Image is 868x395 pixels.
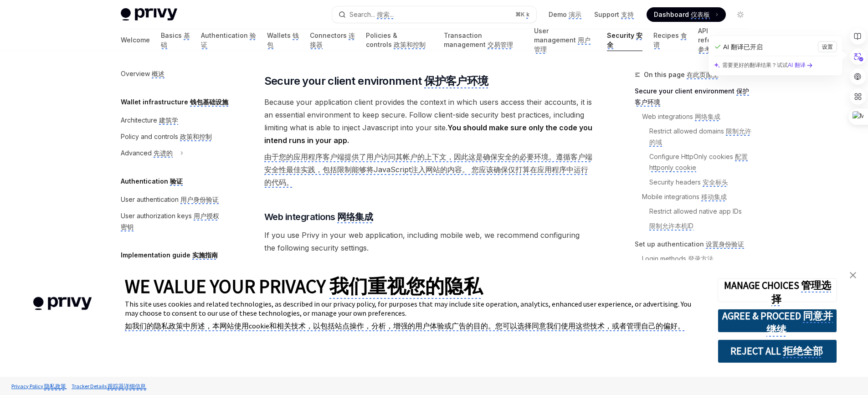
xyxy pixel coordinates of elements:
button: AGREE & PROCEED 同意并继续 [718,309,837,333]
monica-translate-origin-text: Advanced [121,149,152,157]
monica-translate-origin-text: MANAGE CHOICES [724,279,799,292]
monica-translate-translate: 在此页面上 [687,71,719,79]
button: MANAGE CHOICES 管理选择 [718,278,837,302]
a: Tracker Details [69,378,149,394]
monica-translate-translate: 实施指南 [192,251,218,260]
monica-translate-origin-text: Secure your client environment [635,87,734,95]
a: User management 用户管理 [534,29,596,51]
monica-translate-translate: 隐私政策 [44,383,66,390]
monica-translate-origin-text: On this page [644,71,685,78]
monica-translate-translate: 概述 [152,70,164,78]
monica-translate-translate: 用户身份验证 [180,195,219,204]
monica-translate-translate: 登录方法 [688,255,714,263]
img: light logo [121,8,177,21]
monica-translate-origin-text: Secure your client environment [264,74,422,87]
monica-translate-origin-text: Search... [349,10,375,18]
monica-translate-origin-text: This site uses cookies and related technologies, as described in our privacy policy, for purposes... [125,299,691,318]
monica-translate-origin-text: Policy and controls [121,133,178,140]
monica-translate-translate: 演示 [569,10,581,19]
a: Support 支持 [594,10,636,19]
a: Dashboard 仪表板 [647,7,726,22]
monica-translate-origin-text: Login methods [642,255,686,262]
monica-translate-translate: 保护客户环境 [424,74,488,88]
monica-translate-translate: 拒绝全部 [783,344,823,358]
monica-translate-translate: 我们重视您的隐私 [329,274,483,299]
a: Welcome [121,29,150,51]
a: Web integrations 网络集成 [642,109,755,124]
monica-translate-translate: 网络集成 [337,211,373,223]
monica-translate-translate: 验证 [201,31,256,49]
a: Recipes 食谱 [653,29,687,51]
a: Connectors 连接器 [310,29,355,51]
a: Wallets 钱包 [267,29,299,51]
monica-translate-origin-text: Because your application client provides the context in which users access their accounts, it is ... [264,97,592,132]
monica-translate-translate: k [526,11,529,19]
a: Authentication 验证 [201,29,256,51]
monica-translate-translate: 限制允许本机ID [649,222,693,231]
monica-translate-origin-text: Web integrations [264,211,335,222]
monica-translate-translate: 安全标头 [703,178,728,187]
monica-translate-origin-text: Transaction management [444,31,486,48]
monica-translate-origin-text: Support [594,10,619,18]
monica-translate-origin-text: Restrict allowed native app IDs [649,207,742,215]
a: close banner [844,266,862,284]
monica-translate-translate: 管理选择 [771,279,831,306]
monica-translate-origin-text: Implementation guide [121,251,190,259]
a: User authentication 用户身份验证 [113,191,230,208]
a: Transaction management 交易管理 [444,29,523,51]
a: Mobile integrations 移动集成 [642,190,755,204]
monica-translate-origin-text: REJECT ALL [730,344,781,357]
monica-translate-origin-text: Security headers [649,178,701,186]
monica-translate-translate: 食谱 [653,31,687,49]
monica-translate-origin-text: User authentication [121,195,179,203]
monica-translate-origin-text: AGREE & PROCEED [722,309,801,322]
monica-translate-origin-text: Architecture [121,116,157,124]
monica-translate-translate: 连接器 [310,31,355,49]
monica-translate-translate: 同意并继续 [766,309,833,337]
button: Search... 搜索... ⌘K k [332,6,536,23]
a: Restrict allowed domains 限制允许的域 [649,124,755,149]
a: Overview 概述 [113,66,230,82]
a: Policy and controls 政策和控制 [113,128,230,145]
monica-translate-translate: 由于您的应用程序客户端提供了用户访问其帐户的上下文，因此这是确保安全的必要环境。遵循客户端安全性最佳实践，包括限制能够将JavaScript注入网站的内容。 您应该确保仅打算在应用程序中运行的代码。 [264,152,592,188]
monica-translate-translate: 交易管理 [488,41,513,49]
monica-translate-origin-text: Configure HttpOnly cookies [649,153,733,160]
monica-translate-origin-text: API reference [698,27,729,44]
img: company logo [14,284,111,323]
monica-translate-origin-text: Restrict allowed domains [649,127,724,135]
a: Demo 演示 [549,10,583,19]
monica-translate-translate: API参考 [698,36,741,54]
button: REJECT ALL 拒绝全部 [718,339,837,363]
monica-translate-translate: 钱包 [267,31,299,49]
monica-translate-origin-text: Wallets [267,31,291,39]
monica-translate-origin-text: User authorization keys [121,212,192,220]
monica-translate-origin-text: If you use Privy in your web application, including mobile web, we recommend configuring the foll... [264,231,580,252]
button: Toggle dark mode [733,7,748,22]
monica-translate-origin-text: WE VALUE YOUR PRIVACY [125,274,326,298]
monica-translate-origin-text: Privacy Policy [11,383,43,390]
monica-translate-origin-text: Authentication [121,177,168,185]
monica-translate-origin-text: Overview [121,70,150,77]
monica-translate-origin-text: Security [607,31,634,39]
monica-translate-translate: 先进的 [154,149,173,158]
a: Architecture 建筑学 [113,112,230,128]
monica-translate-origin-text: ⌘ [515,11,521,18]
monica-translate-translate: 如果您在Web应用程序中使用Privy，包括移动Web，我们建议配置以下安全设置。 [264,260,532,270]
monica-translate-origin-text: Authentication [201,31,248,39]
monica-translate-origin-text: Dashboard [654,10,689,18]
monica-translate-origin-text: Set up authentication [635,240,704,248]
monica-translate-translate: 安全 [607,31,642,49]
a: Security headers 安全标头 [649,175,755,190]
monica-translate-translate: 支持 [621,10,634,19]
monica-translate-translate: 设置身份验证 [706,240,744,249]
a: Configure HttpOnly cookies 配置httponly cookie [649,149,755,175]
monica-translate-origin-text: Wallet infrastructure [121,98,188,106]
monica-translate-origin-text: Basics [161,31,182,39]
monica-translate-origin-text: User management [534,27,576,44]
monica-translate-origin-text: Connectors [310,31,347,39]
a: Basics 基础 [161,29,190,51]
monica-translate-origin-text: Demo [549,10,567,18]
monica-translate-translate: 仪表板 [691,10,710,19]
monica-translate-origin-text: Recipes [653,31,679,39]
monica-translate-translate: 建筑学 [159,116,178,125]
